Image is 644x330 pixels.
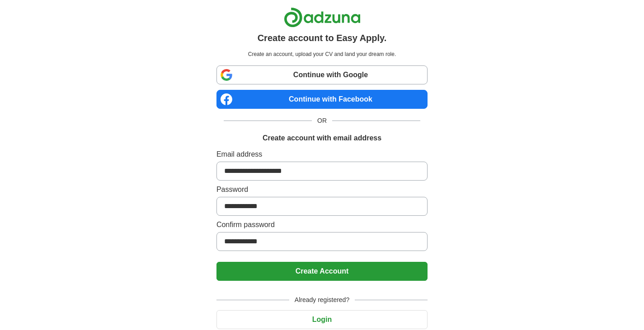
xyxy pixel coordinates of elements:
[216,316,428,323] a: Login
[263,133,381,144] h1: Create account with email address
[258,31,387,45] h1: Create account to Easy Apply.
[312,116,332,125] span: OR
[216,90,428,109] a: Continue with Facebook
[216,310,428,329] button: Login
[216,65,428,84] a: Continue with Google
[216,184,428,195] label: Password
[216,262,428,281] button: Create Account
[289,295,355,305] span: Already registered?
[218,50,426,58] p: Create an account, upload your CV and land your dream role.
[216,149,428,160] label: Email address
[284,7,361,28] img: Adzuna logo
[216,219,428,230] label: Confirm password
